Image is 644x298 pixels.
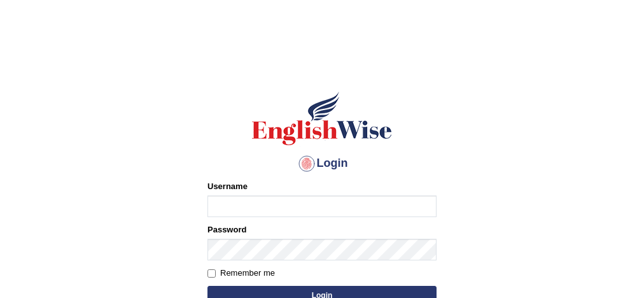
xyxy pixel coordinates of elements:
[249,90,395,147] img: Logo of English Wise sign in for intelligent practice with AI
[207,153,437,174] h4: Login
[207,180,248,192] label: Username
[207,267,275,280] label: Remember me
[207,269,216,278] input: Remember me
[207,223,246,236] label: Password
